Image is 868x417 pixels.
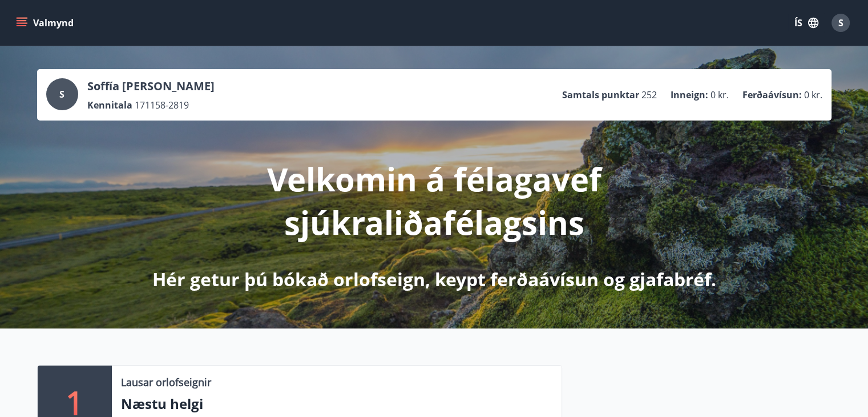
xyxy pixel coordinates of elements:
p: Inneign : [671,89,708,101]
button: ÍS [788,13,825,33]
p: Samtals punktar [562,89,639,101]
span: 252 [641,89,657,101]
p: Hér getur þú bókað orlofseign, keypt ferðaávísun og gjafabréf. [152,267,716,292]
p: Ferðaávísun : [742,89,802,101]
span: 0 kr. [710,89,729,101]
p: Velkomin á félagavef sjúkraliðafélagsins [133,157,736,244]
button: S [827,9,854,37]
p: Lausar orlofseignir [121,375,211,390]
p: Næstu helgi [121,394,552,414]
span: 0 kr. [804,89,822,101]
span: S [59,88,64,101]
button: menu [14,13,78,33]
span: S [838,17,843,29]
p: Soffía [PERSON_NAME] [87,78,215,94]
span: 171158-2819 [135,99,189,111]
p: Kennitala [87,99,132,111]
